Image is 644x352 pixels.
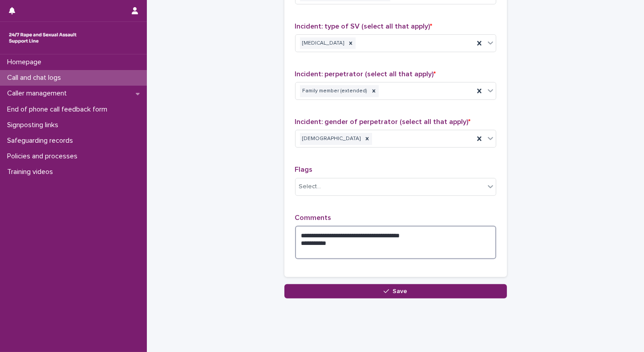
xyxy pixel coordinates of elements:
[4,58,49,66] p: Homepage
[295,166,313,173] span: Flags
[284,284,507,298] button: Save
[4,121,65,129] p: Signposting links
[295,214,332,221] span: Comments
[4,168,60,176] p: Training videos
[300,37,346,50] div: [MEDICAL_DATA]
[300,133,362,145] div: [DEMOGRAPHIC_DATA]
[4,74,68,82] p: Call and chat logs
[295,118,471,125] span: Incident: gender of perpetrator (select all that apply)
[4,89,74,98] p: Caller management
[7,29,78,47] img: rhQMoQhaT3yELyF149Cw
[295,23,433,30] span: Incident: type of SV (select all that apply)
[4,152,85,161] p: Policies and processes
[295,70,436,78] span: Incident: perpetrator (select all that apply)
[4,137,80,145] p: Safeguarding records
[4,105,114,114] p: End of phone call feedback form
[393,288,407,294] span: Save
[300,85,369,97] div: Family member (extended)
[299,182,321,191] div: Select...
